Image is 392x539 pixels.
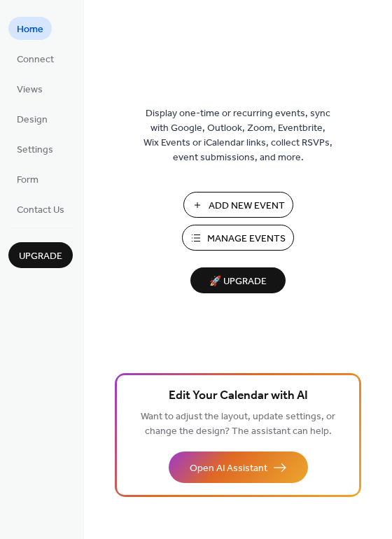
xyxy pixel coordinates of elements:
[17,22,43,37] span: Home
[8,242,73,268] button: Upgrade
[17,52,54,67] span: Connect
[209,199,285,213] span: Add New Event
[8,167,47,190] a: Form
[19,249,62,264] span: Upgrade
[199,272,277,291] span: 🚀 Upgrade
[17,173,38,188] span: Form
[8,197,73,220] a: Contact Us
[169,451,308,483] button: Open AI Assistant
[169,386,308,406] span: Edit Your Calendar with AI
[17,113,48,127] span: Design
[8,137,62,160] a: Settings
[17,203,64,218] span: Contact Us
[8,107,56,130] a: Design
[183,192,293,218] button: Add New Event
[8,17,52,40] a: Home
[207,232,286,246] span: Manage Events
[190,461,267,476] span: Open AI Assistant
[8,47,62,70] a: Connect
[143,106,332,165] span: Display one-time or recurring events, sync with Google, Outlook, Zoom, Eventbrite, Wix Events or ...
[182,225,294,251] button: Manage Events
[8,77,51,100] a: Views
[17,143,53,157] span: Settings
[141,407,335,441] span: Want to adjust the layout, update settings, or change the design? The assistant can help.
[17,83,43,97] span: Views
[190,267,286,293] button: 🚀 Upgrade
